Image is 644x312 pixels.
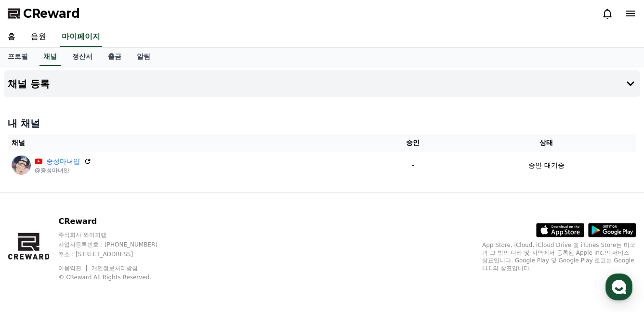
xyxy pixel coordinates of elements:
p: @중성마녀얍 [35,167,92,174]
p: App Store, iCloud, iCloud Drive 및 iTunes Store는 미국과 그 밖의 나라 및 지역에서 등록된 Apple Inc.의 서비스 상표입니다. Goo... [482,241,636,272]
a: 정산서 [65,48,100,66]
a: 중성마녀얍 [46,156,80,167]
th: 상태 [457,134,636,152]
p: 사업자등록번호 : [PHONE_NUMBER] [58,241,176,248]
a: 마이페이지 [60,27,102,47]
p: 주소 : [STREET_ADDRESS] [58,250,176,258]
a: 개인정보처리방침 [92,265,138,272]
p: 승인 대기중 [528,160,564,170]
h4: 채널 등록 [8,78,50,89]
a: 채널 [39,48,61,66]
img: 중성마녀얍 [12,156,31,175]
a: CReward [8,6,80,21]
h4: 내 채널 [8,117,636,130]
th: 채널 [8,134,369,152]
p: 주식회사 와이피랩 [58,231,176,239]
th: 승인 [369,134,457,152]
a: 이용약관 [58,265,89,272]
a: 음원 [23,27,54,47]
p: CReward [58,216,176,227]
p: © CReward All Rights Reserved. [58,273,176,281]
p: - [373,160,453,170]
a: 출금 [100,48,129,66]
a: 알림 [129,48,158,66]
button: 채널 등록 [4,70,640,97]
span: CReward [23,6,80,21]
